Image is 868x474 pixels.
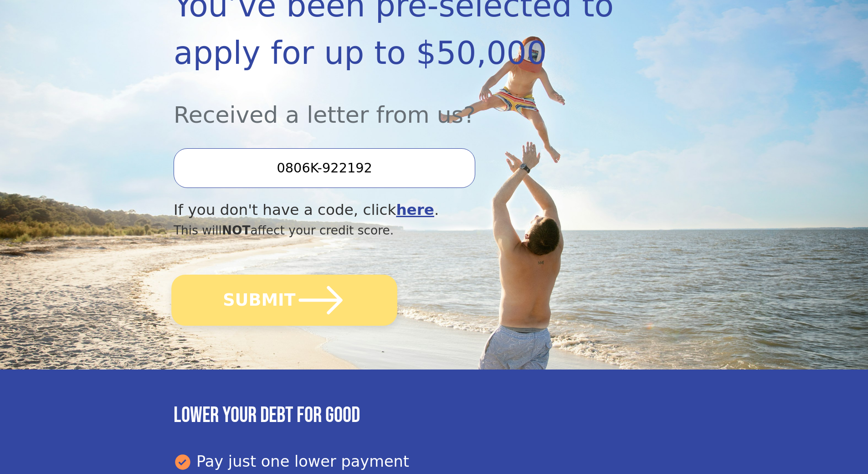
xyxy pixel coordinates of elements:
[174,77,616,132] div: Received a letter from us?
[396,201,434,219] a: here
[174,450,694,473] div: Pay just one lower payment
[222,223,251,237] span: NOT
[174,221,616,240] div: This will affect your credit score.
[174,199,616,221] div: If you don't have a code, click .
[174,402,694,429] h3: Lower your debt for good
[171,275,397,326] button: SUBMIT
[174,148,475,188] input: Enter your Offer Code:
